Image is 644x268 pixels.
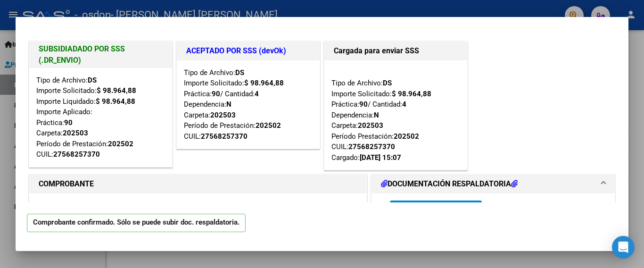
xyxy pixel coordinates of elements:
strong: $ 98.964,88 [392,90,431,98]
strong: 4 [255,90,259,98]
strong: 202503 [358,121,383,130]
div: Open Intercom Messenger [612,236,635,259]
div: 27568257370 [53,149,100,160]
strong: 202502 [256,121,281,130]
strong: $ 98.964,88 [97,86,136,95]
strong: 90 [359,100,368,109]
div: Tipo de Archivo: Importe Solicitado: Práctica: / Cantidad: Dependencia: Carpeta: Período de Prest... [184,67,313,142]
span: No contamos con el comprobante original en SAAS (fue cargado por una migración incial) [36,201,321,210]
button: Agregar Documento [390,201,482,218]
strong: $ 98.964,88 [96,97,135,106]
strong: 202503 [63,129,88,137]
h1: ACEPTADO POR SSS (devOk) [186,45,310,57]
strong: $ 98.964,88 [244,79,284,87]
div: Tipo de Archivo: Importe Solicitado: Práctica: / Cantidad: Dependencia: Carpeta: Período Prestaci... [331,67,460,163]
strong: [DATE] 15:07 [360,153,401,162]
strong: COMPROBANTE [39,179,94,188]
strong: 90 [212,90,220,98]
strong: DS [88,76,97,84]
div: 27568257370 [201,131,248,142]
h1: Cargada para enviar SSS [334,45,458,57]
h1: SUBSIDIADADO POR SSS (.DR_ENVIO) [39,43,163,66]
strong: DS [383,79,392,87]
strong: 202502 [394,132,419,141]
strong: 202502 [108,140,133,148]
h1: DOCUMENTACIÓN RESPALDATORIA [381,178,518,190]
strong: N [374,111,379,119]
strong: 90 [64,118,73,127]
strong: 202503 [210,111,236,119]
strong: N [226,100,231,109]
div: Tipo de Archivo: Importe Solicitado: Importe Liquidado: Importe Aplicado: Práctica: Carpeta: Perí... [36,75,165,160]
div: 27568257370 [348,142,395,152]
p: Comprobante confirmado. Sólo se puede subir doc. respaldatoria. [27,214,246,232]
mat-expansion-panel-header: DOCUMENTACIÓN RESPALDATORIA [372,175,615,193]
strong: 4 [402,100,406,109]
strong: DS [235,68,244,77]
